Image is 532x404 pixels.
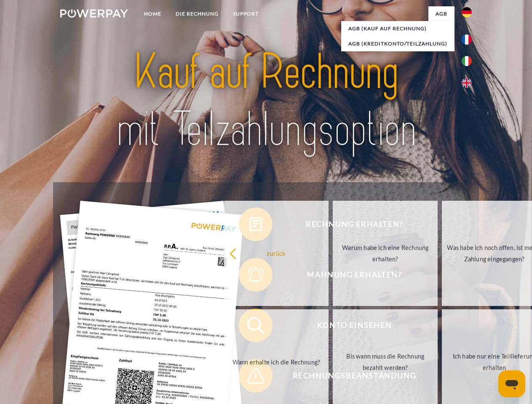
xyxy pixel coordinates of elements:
iframe: Schaltfläche zum Öffnen des Messaging-Fensters [498,370,525,397]
a: Home [137,6,168,21]
a: agb [428,6,454,21]
div: Warum habe ich eine Rechnung erhalten? [338,242,433,265]
img: it [462,56,472,66]
a: AGB (Kreditkonto/Teilzahlung) [341,36,454,51]
img: title-powerpay_de.svg [80,40,452,161]
div: Bis wann muss die Rechnung bezahlt werden? [338,351,433,373]
img: fr [462,35,472,45]
a: AGB (Kauf auf Rechnung) [341,21,454,36]
a: DIE RECHNUNG [168,6,226,21]
div: zurück [229,247,324,259]
img: de [462,7,472,17]
a: SUPPORT [226,6,266,21]
img: logo-powerpay-white.svg [60,9,128,18]
div: Wann erhalte ich die Rechnung? [229,356,324,367]
img: en [462,78,472,88]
